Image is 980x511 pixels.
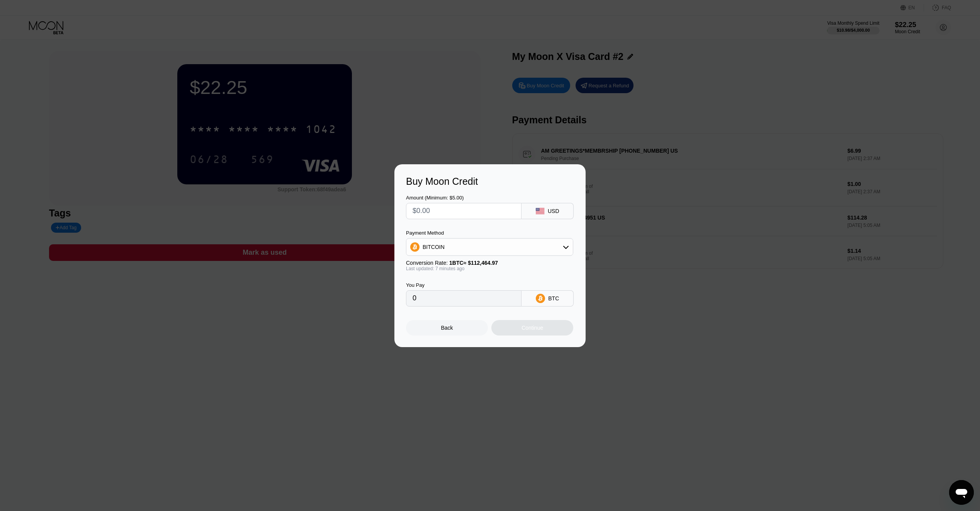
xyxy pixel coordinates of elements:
[406,230,573,236] div: Payment Method
[406,282,521,288] div: You Pay
[441,325,453,331] div: Back
[406,260,573,266] div: Conversion Rate:
[406,176,574,187] div: Buy Moon Credit
[449,260,498,266] span: 1 BTC ≈ $112,464.97
[949,480,974,505] iframe: Button to launch messaging window
[548,208,559,214] div: USD
[413,203,515,219] input: $0.00
[406,239,573,255] div: BITCOIN
[406,266,573,271] div: Last updated: 7 minutes ago
[406,195,521,201] div: Amount (Minimum: $5.00)
[423,244,445,250] div: BITCOIN
[548,295,559,301] div: BTC
[406,320,488,336] div: Back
